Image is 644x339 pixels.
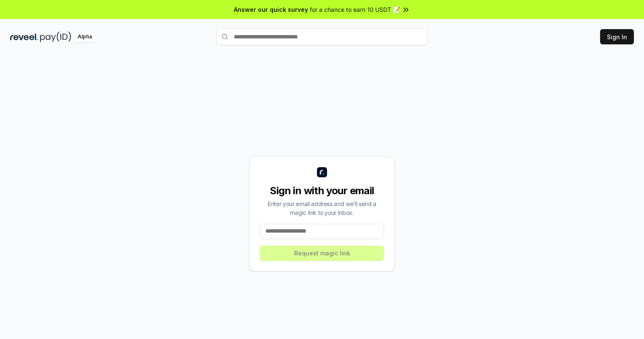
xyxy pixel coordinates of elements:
button: Sign In [600,29,634,44]
div: Enter your email address and we’ll send a magic link to your inbox. [260,199,384,217]
img: reveel_dark [10,32,38,42]
div: Sign in with your email [260,184,384,198]
span: for a chance to earn 10 USDT 📝 [310,5,400,14]
div: Alpha [73,32,97,42]
img: logo_small [317,167,327,177]
span: Answer our quick survey [234,5,308,14]
img: pay_id [40,32,71,42]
